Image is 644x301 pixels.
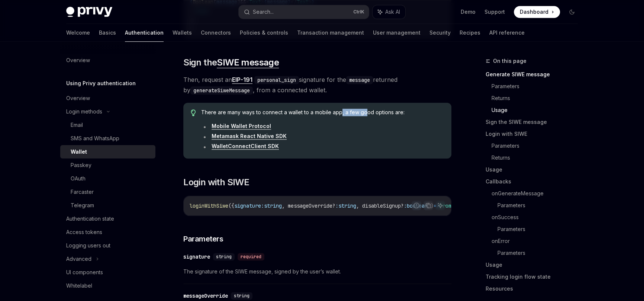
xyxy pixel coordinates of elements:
[60,185,155,199] a: Farcaster
[60,158,155,172] a: Passkey
[66,24,90,42] a: Welcome
[66,254,91,263] div: Advanced
[66,56,90,65] div: Overview
[66,107,102,116] div: Login methods
[486,283,584,295] a: Resources
[66,214,114,223] div: Authentication state
[125,24,164,42] a: Authentication
[498,247,584,259] a: Parameters
[297,24,364,42] a: Transaction management
[492,104,584,116] a: Usage
[71,161,91,170] div: Passkey
[60,266,155,279] a: UI components
[356,202,404,209] span: , disableSignup?
[492,188,584,199] a: onGenerateMessage
[183,292,228,300] div: messageOverride
[253,7,274,16] div: Search...
[492,235,584,247] a: onError
[216,254,232,260] span: string
[190,202,228,209] span: loginWithSiwe
[71,134,119,143] div: SMS and WhatsApp
[66,79,136,88] h5: Using Privy authentication
[498,199,584,211] a: Parameters
[492,92,584,104] a: Returns
[429,24,451,42] a: Security
[60,172,155,185] a: OAuth
[346,76,373,84] code: message
[60,225,155,239] a: Access tokens
[240,24,288,42] a: Policies & controls
[60,239,155,252] a: Logging users out
[71,147,87,156] div: Wallet
[212,133,287,140] a: Metamask React Native SDK
[492,211,584,223] a: onSuccess
[407,202,428,209] span: boolean
[71,121,83,129] div: Email
[434,202,439,209] span: =>
[338,202,356,209] span: string
[486,259,584,271] a: Usage
[238,253,264,260] div: required
[60,118,155,132] a: Email
[282,202,335,209] span: , messageOverride?
[254,76,299,84] code: personal_sign
[239,5,369,19] button: Search...CtrlK
[373,24,421,42] a: User management
[566,6,578,18] button: Toggle dark mode
[232,76,252,84] a: EIP-191
[60,92,155,105] a: Overview
[201,109,444,116] span: There are many ways to connect a wallet to a mobile app, a few good options are:
[66,94,90,103] div: Overview
[335,202,338,209] span: :
[183,267,451,276] span: The signature of the SIWE message, signed by the user’s wallet.
[183,234,223,244] span: Parameters
[228,202,234,209] span: ({
[183,176,249,188] span: Login with SIWE
[439,202,460,209] span: Promise
[353,9,364,15] span: Ctrl K
[385,8,400,16] span: Ask AI
[71,188,94,196] div: Farcaster
[492,80,584,92] a: Parameters
[60,279,155,292] a: Whitelabel
[66,241,110,250] div: Logging users out
[66,228,102,237] div: Access tokens
[486,116,584,128] a: Sign the SIWE message
[99,24,116,42] a: Basics
[71,174,86,183] div: OAuth
[486,271,584,283] a: Tracking login flow state
[404,202,407,209] span: :
[217,57,279,68] a: SIWE message
[489,24,525,42] a: API reference
[264,202,282,209] span: string
[486,164,584,176] a: Usage
[201,24,231,42] a: Connectors
[191,109,196,116] svg: Tip
[60,145,155,158] a: Wallet
[484,8,505,16] a: Support
[60,199,155,212] a: Telegram
[486,68,584,80] a: Generate SIWE message
[412,201,421,210] button: Report incorrect code
[66,281,92,290] div: Whitelabel
[183,74,451,95] span: Then, request an signature for the returned by , from a connected wallet.
[424,201,433,210] button: Copy the contents from the code block
[373,5,405,19] button: Ask AI
[60,212,155,225] a: Authentication state
[183,253,210,260] div: signature
[190,86,253,95] code: generateSiweMessage
[514,6,560,18] a: Dashboard
[492,152,584,164] a: Returns
[60,132,155,145] a: SMS and WhatsApp
[71,201,94,210] div: Telegram
[492,140,584,152] a: Parameters
[212,143,279,150] a: WalletConnectClient SDK
[498,223,584,235] a: Parameters
[183,57,279,68] span: Sign the
[486,176,584,188] a: Callbacks
[493,57,527,65] span: On this page
[234,293,249,299] span: string
[461,8,476,16] a: Demo
[234,202,264,209] span: signature:
[435,201,445,210] button: Ask AI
